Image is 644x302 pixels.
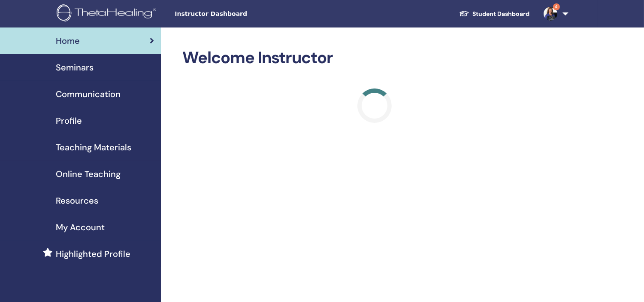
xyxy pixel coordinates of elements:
span: 4 [553,3,560,10]
span: Highlighted Profile [56,247,130,260]
span: Instructor Dashboard [175,9,303,18]
span: Online Teaching [56,168,121,180]
span: Communication [56,88,121,101]
span: Seminars [56,61,94,74]
span: Home [56,34,80,47]
span: My Account [56,221,105,234]
img: default.jpg [544,7,557,21]
a: Student Dashboard [452,6,537,22]
span: Resources [56,194,98,207]
img: logo.png [57,4,159,24]
h2: Welcome Instructor [182,48,567,68]
img: graduation-cap-white.svg [459,10,469,17]
span: Profile [56,114,82,127]
span: Teaching Materials [56,141,131,154]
